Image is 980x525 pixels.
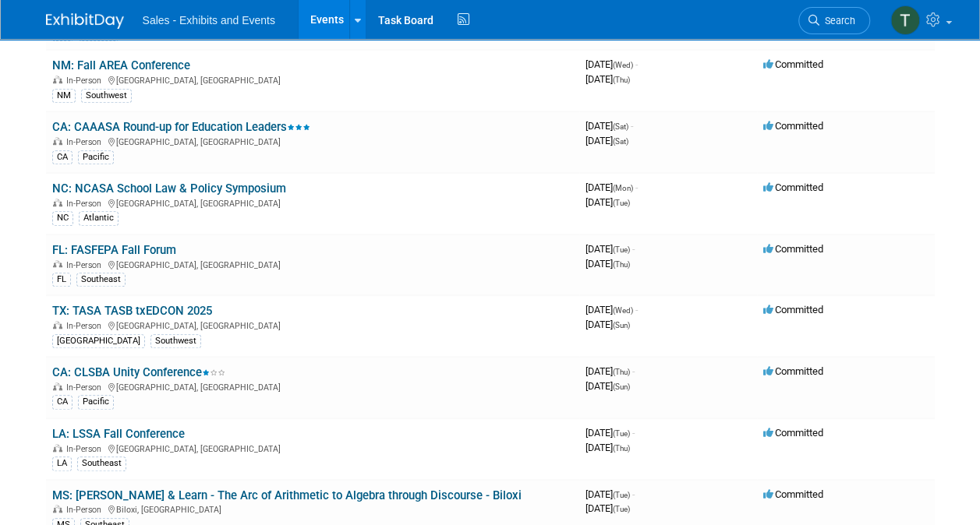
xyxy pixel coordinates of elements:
[52,211,73,225] div: NC
[586,365,635,377] span: [DATE]
[763,304,823,315] span: Committed
[586,380,630,392] span: [DATE]
[763,120,823,132] span: Committed
[635,304,638,315] span: -
[635,181,638,193] span: -
[53,321,62,329] img: In-Person Event
[52,442,573,454] div: [GEOGRAPHIC_DATA], [GEOGRAPHIC_DATA]
[78,150,114,164] div: Pacific
[66,505,106,515] span: In-Person
[586,73,630,85] span: [DATE]
[66,260,106,270] span: In-Person
[78,395,114,409] div: Pacific
[763,58,823,70] span: Committed
[763,243,823,255] span: Committed
[586,120,633,132] span: [DATE]
[632,243,635,255] span: -
[81,89,132,103] div: Southwest
[52,120,310,134] a: CA: CAAASA Round-up for Education Leaders
[52,365,225,379] a: CA: CLSBA Unity Conference
[613,260,630,269] span: (Thu)
[77,456,126,470] div: Southeast
[586,135,628,146] span: [DATE]
[819,15,855,26] span: Search
[613,368,630,376] span: (Thu)
[52,502,573,515] div: Biloxi, [GEOGRAPHIC_DATA]
[52,58,190,72] a: NM: Fall AREA Conference
[586,181,638,193] span: [DATE]
[586,304,638,315] span: [DATE]
[66,444,106,454] span: In-Person
[613,444,630,453] span: (Thu)
[613,505,630,513] span: (Tue)
[143,14,275,26] span: Sales - Exhibits and Events
[613,137,628,146] span: (Sat)
[66,382,106,393] span: In-Person
[635,58,638,70] span: -
[53,137,62,145] img: In-Person Event
[52,258,573,270] div: [GEOGRAPHIC_DATA], [GEOGRAPHIC_DATA]
[586,258,630,270] span: [DATE]
[763,365,823,377] span: Committed
[150,334,201,348] div: Southwest
[632,365,635,377] span: -
[66,321,106,331] span: In-Person
[52,304,212,318] a: TX: TASA TASB txEDCON 2025
[52,89,76,103] div: NM
[52,319,573,331] div: [GEOGRAPHIC_DATA], [GEOGRAPHIC_DATA]
[586,58,638,70] span: [DATE]
[586,442,630,453] span: [DATE]
[613,321,630,329] span: (Sun)
[613,122,628,131] span: (Sat)
[613,306,633,315] span: (Wed)
[890,5,920,35] img: Tracie Sullivan
[52,456,72,470] div: LA
[52,395,73,409] div: CA
[53,382,62,390] img: In-Person Event
[613,491,630,499] span: (Tue)
[52,380,573,393] div: [GEOGRAPHIC_DATA], [GEOGRAPHIC_DATA]
[613,184,633,192] span: (Mon)
[52,181,286,196] a: NC: NCASA School Law & Policy Symposium
[53,505,62,513] img: In-Person Event
[763,181,823,193] span: Committed
[52,273,71,287] div: FL
[613,199,630,207] span: (Tue)
[631,120,633,132] span: -
[53,444,62,452] img: In-Person Event
[66,76,106,86] span: In-Person
[632,488,635,500] span: -
[66,199,106,209] span: In-Person
[613,245,630,254] span: (Tue)
[52,427,185,441] a: LA: LSSA Fall Conference
[52,150,73,164] div: CA
[53,260,62,268] img: In-Person Event
[763,427,823,439] span: Committed
[586,427,635,439] span: [DATE]
[53,199,62,206] img: In-Person Event
[586,196,630,208] span: [DATE]
[798,7,870,34] a: Search
[66,137,106,147] span: In-Person
[46,13,124,29] img: ExhibitDay
[613,61,633,69] span: (Wed)
[613,382,630,391] span: (Sun)
[632,427,635,439] span: -
[52,196,573,209] div: [GEOGRAPHIC_DATA], [GEOGRAPHIC_DATA]
[52,334,145,348] div: [GEOGRAPHIC_DATA]
[586,488,635,500] span: [DATE]
[586,243,635,255] span: [DATE]
[52,243,176,257] a: FL: FASFEPA Fall Forum
[613,76,630,84] span: (Thu)
[52,73,573,86] div: [GEOGRAPHIC_DATA], [GEOGRAPHIC_DATA]
[613,429,630,438] span: (Tue)
[79,211,119,225] div: Atlantic
[763,488,823,500] span: Committed
[76,273,126,287] div: Southeast
[52,488,522,502] a: MS: [PERSON_NAME] & Learn - The Arc of Arithmetic to Algebra through Discourse - Biloxi
[586,502,630,514] span: [DATE]
[586,319,630,330] span: [DATE]
[53,76,62,83] img: In-Person Event
[52,135,573,147] div: [GEOGRAPHIC_DATA], [GEOGRAPHIC_DATA]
